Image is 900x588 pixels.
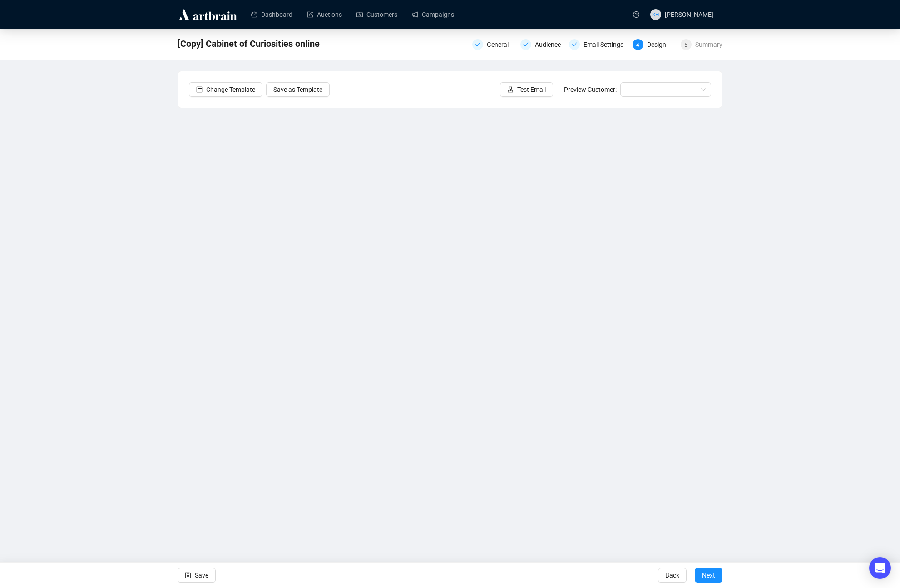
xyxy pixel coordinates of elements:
[681,39,722,50] div: 5Summary
[517,85,546,95] span: Test Email
[572,42,577,47] span: check
[500,82,553,97] button: Test Email
[665,563,679,588] span: Back
[266,82,330,97] button: Save as Template
[206,85,255,95] span: Change Template
[652,10,659,19] span: SH
[178,568,216,583] button: Save
[636,42,639,48] span: 4
[695,39,722,50] div: Summary
[307,3,342,26] a: Auctions
[475,42,480,47] span: check
[195,563,208,588] span: Save
[273,85,322,95] span: Save as Template
[584,39,629,50] div: Email Settings
[472,39,515,50] div: General
[523,42,529,47] span: check
[702,563,715,588] span: Next
[507,86,514,93] span: experiment
[178,7,238,22] img: logo
[487,39,514,50] div: General
[185,572,191,578] span: save
[412,3,454,26] a: Campaigns
[178,36,320,51] span: [Copy] Cabinet of Curiosities online
[684,42,687,48] span: 5
[869,557,891,579] div: Open Intercom Messenger
[633,39,675,50] div: 4Design
[251,3,292,26] a: Dashboard
[665,11,713,18] span: [PERSON_NAME]
[695,568,722,583] button: Next
[658,568,687,583] button: Back
[520,39,563,50] div: Audience
[569,39,627,50] div: Email Settings
[189,82,262,97] button: Change Template
[564,86,617,93] span: Preview Customer:
[647,39,672,50] div: Design
[196,86,203,93] span: layout
[633,11,639,18] span: question-circle
[356,3,397,26] a: Customers
[535,39,566,50] div: Audience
